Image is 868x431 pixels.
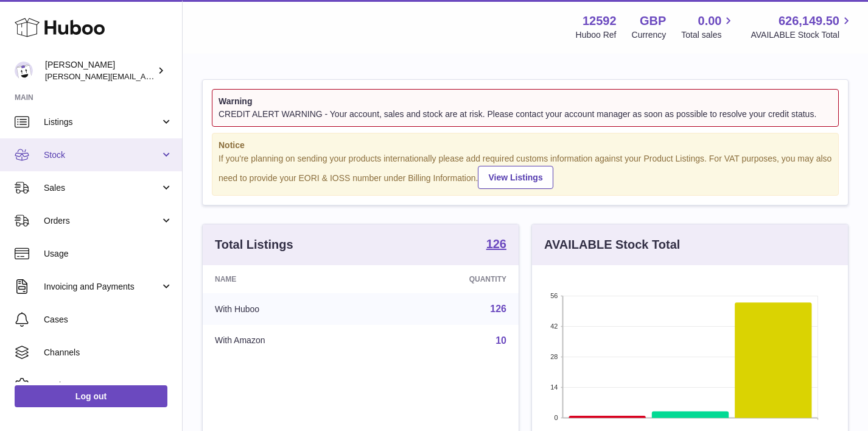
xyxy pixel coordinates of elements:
[44,248,173,260] span: Usage
[632,29,667,41] div: Currency
[219,140,832,151] strong: Notice
[44,281,160,293] span: Invoicing and Payments
[15,385,167,407] a: Log out
[219,153,832,190] div: If you're planning on sending your products internationally please add required customs informati...
[45,59,155,82] div: [PERSON_NAME]
[486,238,506,252] a: 126
[681,29,735,41] span: Total sales
[751,13,853,41] a: 626,149.50 AVAILABLE Stock Total
[44,215,160,227] span: Orders
[550,322,558,330] text: 42
[44,347,173,358] span: Channels
[583,13,617,29] strong: 12592
[681,13,735,41] a: 0.00 Total sales
[550,292,558,299] text: 56
[486,238,506,250] strong: 126
[640,13,666,29] strong: GBP
[554,414,558,421] text: 0
[44,149,160,161] span: Stock
[219,109,832,120] div: CREDIT ALERT WARNING - Your account, sales and stock are at risk. Please contact your account man...
[15,62,33,80] img: alessandra@kiwivapor.com
[44,182,160,194] span: Sales
[203,325,376,357] td: With Amazon
[779,13,839,29] span: 626,149.50
[490,304,506,314] a: 126
[219,96,832,107] strong: Warning
[544,237,680,253] h3: AVAILABLE Stock Total
[376,265,519,293] th: Quantity
[495,335,506,346] a: 10
[478,166,553,189] a: View Listings
[44,314,173,326] span: Cases
[550,383,558,391] text: 14
[203,265,376,293] th: Name
[698,13,722,29] span: 0.00
[44,116,160,128] span: Listings
[45,71,244,81] span: [PERSON_NAME][EMAIL_ADDRESS][DOMAIN_NAME]
[203,293,376,325] td: With Huboo
[576,29,617,41] div: Huboo Ref
[550,353,558,360] text: 28
[215,237,293,253] h3: Total Listings
[44,380,173,391] span: Settings
[751,29,853,41] span: AVAILABLE Stock Total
